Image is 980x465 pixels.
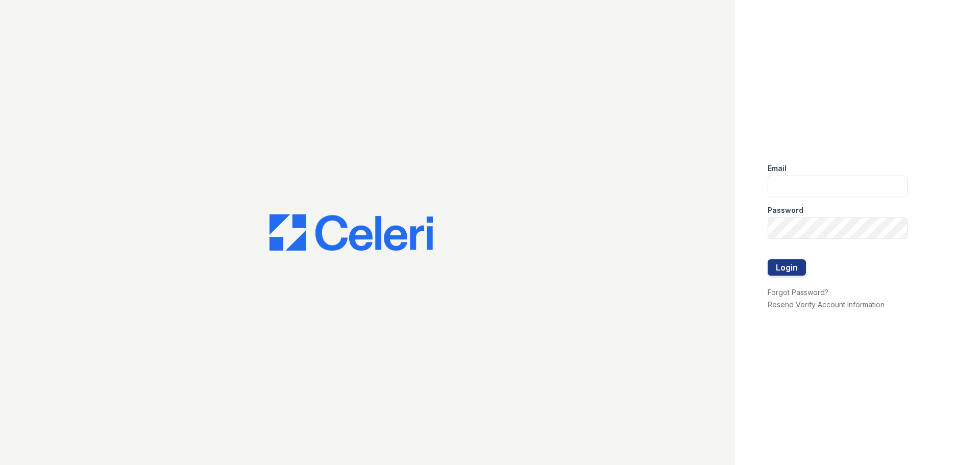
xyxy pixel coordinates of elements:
[768,259,806,276] button: Login
[768,205,803,215] label: Password
[768,300,885,309] a: Resend Verify Account Information
[768,288,828,297] a: Forgot Password?
[768,163,787,174] label: Email
[269,214,433,251] img: CE_Logo_Blue-a8612792a0a2168367f1c8372b55b34899dd931a85d93a1a3d3e32e68fde9ad4.png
